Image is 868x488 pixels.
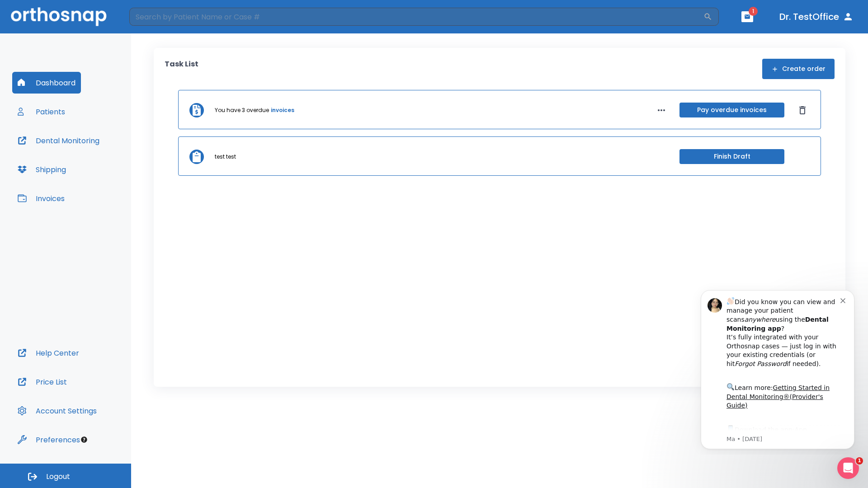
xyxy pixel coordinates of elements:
[12,159,71,180] button: Shipping
[46,472,70,482] span: Logout
[12,342,85,364] button: Help Center
[776,9,857,25] button: Dr. TestOffice
[679,103,784,117] button: Pay overdue invoices
[153,14,160,21] button: Dismiss notification
[11,7,107,26] img: Orthosnap
[762,59,835,79] button: Create order
[12,371,72,393] button: Price List
[39,153,153,161] p: Message from Ma, sent 5w ago
[215,153,236,161] p: test test
[679,149,784,164] button: Finish Draft
[856,457,863,465] span: 1
[12,130,105,151] button: Dental Monitoring
[12,101,71,122] button: Patients
[215,106,269,114] p: You have 3 overdue
[12,72,81,94] button: Dashboard
[80,436,88,444] div: Tooltip anchor
[837,457,859,479] iframe: Intercom live chat
[39,142,153,188] div: Download the app: | ​ Let us know if you need help getting started!
[749,7,758,16] span: 1
[12,429,85,450] button: Preferences
[687,282,868,455] iframe: Intercom notifications message
[165,59,198,79] p: Task List
[12,400,102,422] button: Account Settings
[795,103,810,117] button: Dismiss
[12,188,70,209] button: Invoices
[129,8,703,26] input: Search by Patient Name or Case #
[39,144,120,160] a: App Store
[271,106,294,114] a: invoices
